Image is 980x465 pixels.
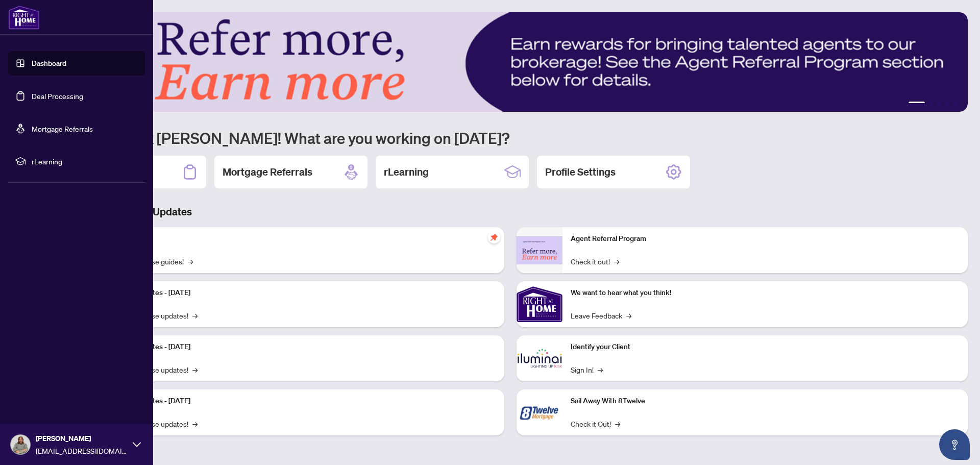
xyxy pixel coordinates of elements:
p: Platform Updates - [DATE] [107,287,496,299]
img: Identify your Client [517,335,562,381]
h1: Welcome back [PERSON_NAME]! What are you working on [DATE]? [53,128,968,148]
p: Sail Away With 8Twelve [571,396,960,407]
button: Open asap [939,429,970,460]
p: We want to hear what you think! [571,287,960,299]
p: Platform Updates - [DATE] [107,396,496,407]
h2: Mortgage Referrals [223,165,312,179]
img: We want to hear what you think! [517,281,562,327]
a: Mortgage Referrals [32,124,93,133]
span: rLearning [32,156,138,167]
h2: Profile Settings [545,165,616,179]
a: Sign In!→ [571,364,603,375]
img: Sail Away With 8Twelve [517,389,562,435]
a: Check it Out!→ [571,418,620,429]
span: → [192,310,198,321]
p: Identify your Client [571,341,960,353]
a: Check it out!→ [571,256,619,267]
span: → [614,256,619,267]
span: → [192,418,198,429]
img: Agent Referral Program [517,236,562,264]
button: 1 [909,102,925,106]
button: 3 [937,102,941,106]
a: Leave Feedback→ [571,310,631,321]
span: → [192,364,198,375]
span: → [598,364,603,375]
h3: Brokerage & Industry Updates [53,205,968,219]
span: → [615,418,620,429]
img: Slide 0 [53,12,968,112]
p: Self-Help [107,233,496,244]
img: Profile Icon [11,435,30,454]
a: Deal Processing [32,91,83,101]
img: logo [8,5,40,30]
span: [EMAIL_ADDRESS][DOMAIN_NAME] [36,445,128,456]
span: → [626,310,631,321]
span: pushpin [488,231,500,243]
button: 5 [953,102,958,106]
span: [PERSON_NAME] [36,433,128,444]
button: 2 [929,102,933,106]
p: Platform Updates - [DATE] [107,341,496,353]
h2: rLearning [384,165,429,179]
p: Agent Referral Program [571,233,960,244]
a: Dashboard [32,59,66,68]
span: → [188,256,193,267]
button: 4 [945,102,949,106]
